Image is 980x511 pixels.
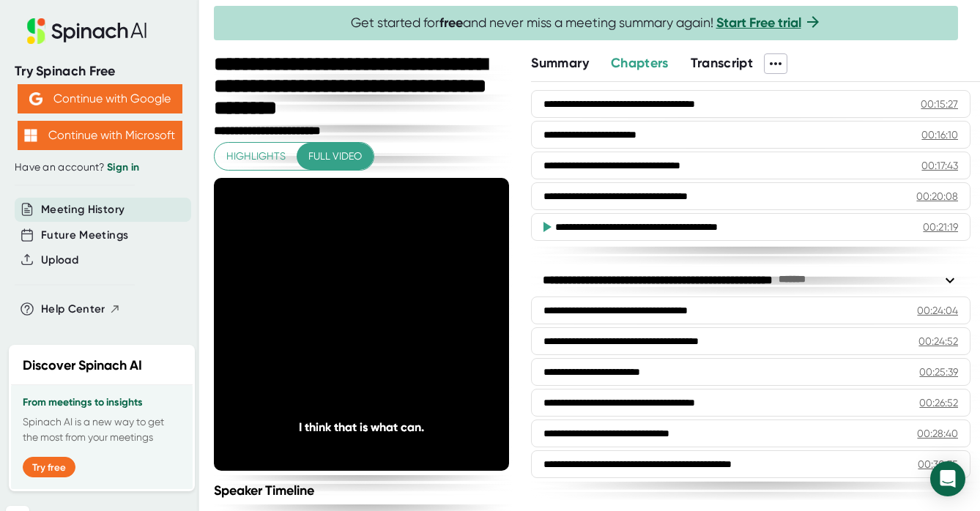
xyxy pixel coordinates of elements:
div: Open Intercom Messenger [930,461,965,496]
button: Try free [23,457,75,477]
button: Continue with Microsoft [18,121,182,150]
span: Get started for and never miss a meeting summary again! [351,15,822,31]
span: Chapters [611,55,669,71]
div: 00:16:10 [921,127,958,142]
a: Start Free trial [716,15,801,31]
h3: From meetings to insights [23,397,181,409]
div: 00:21:19 [923,220,958,234]
div: 00:17:43 [921,158,958,173]
div: 00:25:39 [919,365,958,379]
span: Full video [308,147,362,165]
div: 00:24:04 [917,303,958,318]
b: free [439,15,463,31]
button: Help Center [41,301,121,318]
span: Highlights [226,147,286,165]
span: Transcript [691,55,754,71]
div: 00:15:27 [921,97,958,111]
button: Highlights [215,143,297,170]
div: I think that is what can. [243,420,480,434]
p: Spinach AI is a new way to get the most from your meetings [23,414,181,445]
div: Have an account? [15,161,185,174]
div: 00:20:08 [916,189,958,204]
h2: Discover Spinach AI [23,356,142,376]
a: Sign in [107,161,139,174]
img: Aehbyd4JwY73AAAAAElFTkSuQmCC [29,92,42,105]
button: Full video [297,143,374,170]
button: Summary [531,53,588,73]
div: Speaker Timeline [214,482,509,499]
button: Future Meetings [41,227,128,244]
span: Summary [531,55,588,71]
div: 00:26:52 [919,395,958,410]
button: Meeting History [41,201,125,218]
div: 00:30:35 [918,457,958,471]
button: Chapters [611,53,669,73]
button: Upload [41,252,78,269]
button: Transcript [691,53,754,73]
button: Continue with Google [18,84,182,113]
div: 00:24:52 [918,334,958,348]
div: Try Spinach Free [15,63,185,80]
span: Help Center [41,301,105,318]
div: 00:28:40 [917,426,958,441]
